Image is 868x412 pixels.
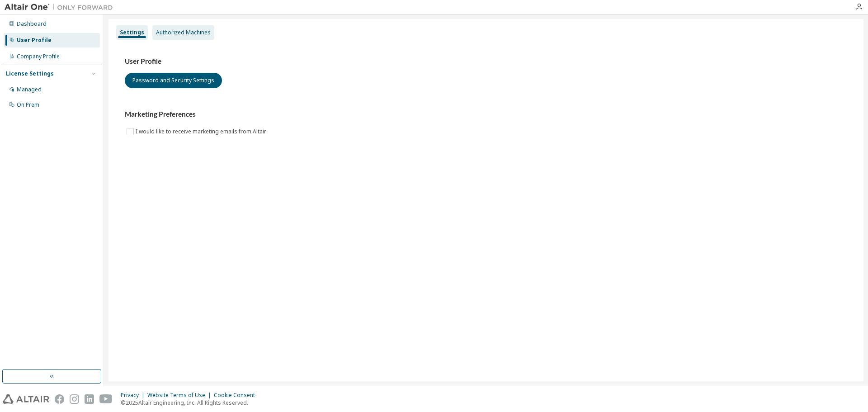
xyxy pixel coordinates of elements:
button: Password and Security Settings [125,73,222,88]
div: Cookie Consent [214,392,260,399]
div: Managed [17,86,42,93]
div: Dashboard [17,20,47,28]
div: Settings [120,29,144,36]
div: Company Profile [17,53,60,60]
div: License Settings [6,70,54,77]
div: Privacy [121,392,147,399]
img: altair_logo.svg [3,394,49,404]
img: Altair One [5,3,118,12]
h3: Marketing Preferences [125,110,847,119]
div: User Profile [17,37,52,44]
div: Website Terms of Use [147,392,214,399]
img: linkedin.svg [85,394,94,404]
h3: User Profile [125,57,847,66]
p: © 2025 Altair Engineering, Inc. All Rights Reserved. [121,399,260,407]
img: youtube.svg [99,394,113,404]
img: instagram.svg [70,394,79,404]
img: facebook.svg [55,394,64,404]
label: I would like to receive marketing emails from Altair [136,126,268,137]
div: Authorized Machines [156,29,211,36]
div: On Prem [17,101,39,109]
